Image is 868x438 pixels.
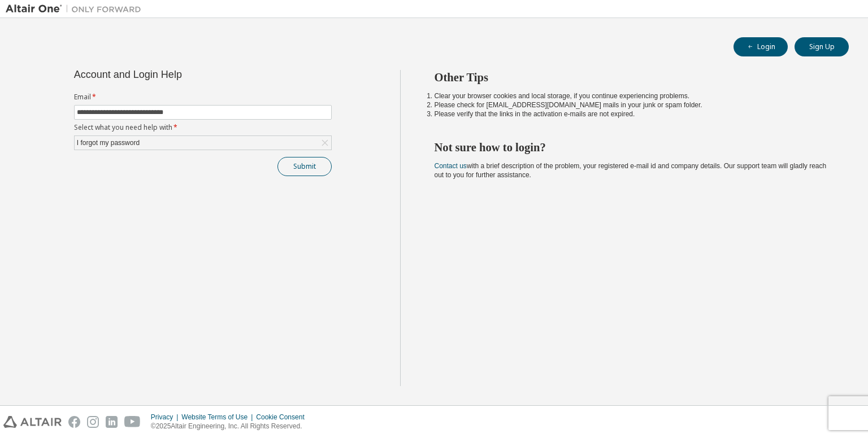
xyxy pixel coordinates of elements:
img: instagram.svg [87,416,99,428]
img: youtube.svg [124,416,141,428]
a: Contact us [435,162,467,170]
button: Login [734,37,788,56]
li: Please check for [EMAIL_ADDRESS][DOMAIN_NAME] mails in your junk or spam folder. [435,100,829,109]
div: Website Terms of Use [181,413,256,422]
img: linkedin.svg [106,416,118,428]
div: Privacy [151,413,181,422]
label: Email [74,93,332,102]
p: © 2025 Altair Engineering, Inc. All Rights Reserved. [151,422,311,431]
div: Cookie Consent [256,413,311,422]
img: facebook.svg [68,416,80,428]
button: Submit [277,157,332,176]
h2: Not sure how to login? [435,140,829,155]
img: Altair One [6,3,147,15]
h2: Other Tips [435,70,829,85]
span: with a brief description of the problem, your registered e-mail id and company details. Our suppo... [435,162,827,179]
li: Please verify that the links in the activation e-mails are not expired. [435,109,829,119]
div: Account and Login Help [74,70,280,79]
li: Clear your browser cookies and local storage, if you continue experiencing problems. [435,91,829,100]
label: Select what you need help with [74,123,332,132]
div: I forgot my password [75,136,331,150]
button: Sign Up [795,37,849,56]
div: I forgot my password [75,137,141,149]
img: altair_logo.svg [3,416,62,428]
